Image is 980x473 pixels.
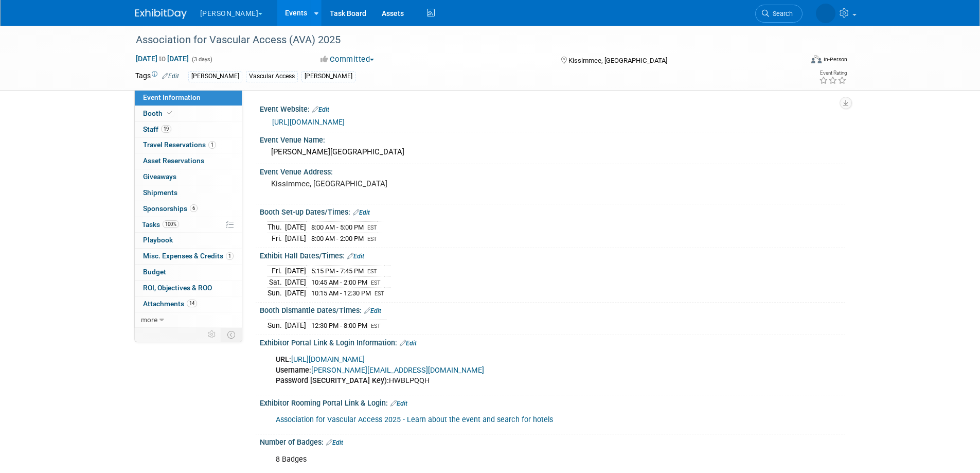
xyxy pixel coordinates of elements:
[143,109,174,117] span: Booth
[135,106,242,121] a: Booth
[143,141,216,149] span: Travel Reservations
[226,252,234,260] span: 1
[317,54,378,65] button: Committed
[135,249,242,264] a: Misc. Expenses & Credits1
[135,71,179,82] td: Tags
[285,320,306,331] td: [DATE]
[142,220,179,229] span: Tasks
[260,204,845,218] div: Booth Set-up Dates/Times:
[143,172,176,181] span: Giveaways
[268,233,285,244] td: Fri.
[285,276,306,288] td: [DATE]
[271,179,492,188] pre: Kissimmee, [GEOGRAPHIC_DATA]
[187,300,197,307] span: 14
[371,279,381,286] span: EST
[143,204,198,213] span: Sponsorships
[371,323,381,329] span: EST
[353,209,370,216] a: Edit
[755,5,803,23] a: Search
[143,188,177,197] span: Shipments
[221,328,242,341] td: Toggle Event Tabs
[268,276,285,288] td: Sat.
[132,31,787,49] div: Association for Vascular Access (AVA) 2025
[311,223,364,231] span: 8:00 AM - 5:00 PM
[272,118,345,126] a: [URL][DOMAIN_NAME]
[375,290,384,297] span: EST
[163,220,179,228] span: 100%
[260,248,845,261] div: Exhibit Hall Dates/Times:
[161,125,171,133] span: 19
[816,4,835,23] img: Dawn Brown
[143,268,166,276] span: Budget
[135,296,242,312] a: Attachments14
[364,307,381,314] a: Edit
[268,266,285,277] td: Fri.
[143,236,173,244] span: Playbook
[260,434,845,448] div: Number of Badges:
[143,93,201,101] span: Event Information
[268,222,285,233] td: Thu.
[285,266,306,277] td: [DATE]
[285,288,306,299] td: [DATE]
[367,268,377,275] span: EST
[143,125,171,133] span: Staff
[823,56,847,63] div: In-Person
[311,235,364,242] span: 8:00 AM - 2:00 PM
[347,253,364,260] a: Edit
[191,56,212,63] span: (3 days)
[135,54,189,63] span: [DATE] [DATE]
[260,164,845,177] div: Event Venue Address:
[135,185,242,201] a: Shipments
[260,101,845,115] div: Event Website:
[135,169,242,185] a: Giveaways
[135,312,242,328] a: more
[135,201,242,217] a: Sponsorships6
[157,55,167,63] span: to
[269,349,732,391] div: HWBLPQQH
[311,289,371,297] span: 10:15 AM - 12:30 PM
[190,204,198,212] span: 6
[311,278,367,286] span: 10:45 AM - 2:00 PM
[143,284,212,292] span: ROI, Objectives & ROO
[135,265,242,280] a: Budget
[326,439,343,446] a: Edit
[135,90,242,106] a: Event Information
[311,267,364,275] span: 5:15 PM - 7:45 PM
[276,376,389,385] b: Password [SECURITY_DATA] Key):
[291,355,365,364] a: [URL][DOMAIN_NAME]
[135,153,242,169] a: Asset Reservations
[367,236,377,242] span: EST
[143,252,234,260] span: Misc. Expenses & Credits
[260,132,845,145] div: Event Venue Name:
[268,144,838,160] div: [PERSON_NAME][GEOGRAPHIC_DATA]
[246,71,298,82] div: Vascular Access
[135,281,242,296] a: ROI, Objectives & ROO
[311,366,484,375] a: [PERSON_NAME][EMAIL_ADDRESS][DOMAIN_NAME]
[568,57,667,64] span: Kissimmee, [GEOGRAPHIC_DATA]
[260,335,845,348] div: Exhibitor Portal Link & Login Information:
[301,71,355,82] div: [PERSON_NAME]
[203,328,221,341] td: Personalize Event Tab Strip
[135,137,242,153] a: Travel Reservations1
[400,340,417,347] a: Edit
[135,9,187,19] img: ExhibitDay
[208,141,216,149] span: 1
[268,320,285,331] td: Sun.
[312,106,329,113] a: Edit
[390,400,407,407] a: Edit
[819,71,847,76] div: Event Rating
[268,288,285,299] td: Sun.
[143,300,197,308] span: Attachments
[143,156,204,165] span: Asset Reservations
[742,54,848,69] div: Event Format
[260,395,845,409] div: Exhibitor Rooming Portal Link & Login:
[285,233,306,244] td: [DATE]
[141,316,157,324] span: more
[135,233,242,248] a: Playbook
[260,303,845,316] div: Booth Dismantle Dates/Times:
[276,415,553,424] a: Association for Vascular Access 2025 - Learn about the event and search for hotels
[769,10,793,17] span: Search
[167,110,172,116] i: Booth reservation complete
[135,217,242,233] a: Tasks100%
[269,449,732,470] div: 8 Badges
